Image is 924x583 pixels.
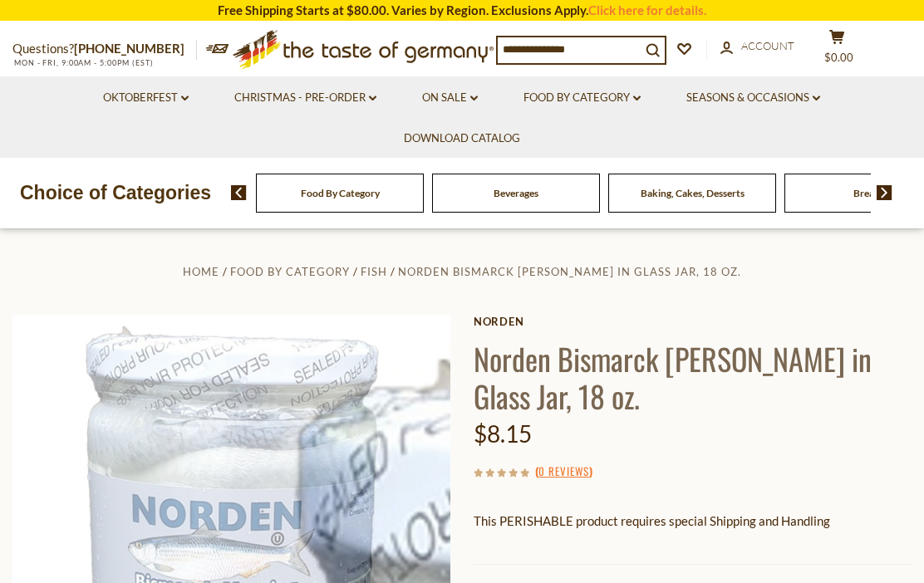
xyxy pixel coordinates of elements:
a: Oktoberfest [103,89,189,107]
a: Food By Category [230,265,350,278]
p: Questions? [12,38,197,60]
a: Download Catalog [404,130,520,148]
span: Account [741,39,794,52]
a: Click here for details. [588,2,706,17]
a: Breads [853,187,884,199]
a: On Sale [422,89,478,107]
li: We will ship this product in heat-protective packaging and ice. [489,544,912,565]
a: Seasons & Occasions [686,89,820,107]
span: $8.15 [474,419,532,448]
span: $0.00 [824,51,853,64]
span: ( ) [535,463,592,479]
h1: Norden Bismarck [PERSON_NAME] in Glass Jar, 18 oz. [474,340,912,414]
a: Beverages [494,187,538,199]
img: previous arrow [231,185,247,200]
p: This PERISHABLE product requires special Shipping and Handling [474,511,912,532]
img: next arrow [877,185,892,200]
a: 0 Reviews [538,463,589,481]
a: Food By Category [301,187,380,199]
a: Food By Category [523,89,641,107]
a: [PHONE_NUMBER] [74,41,184,56]
a: Fish [361,265,387,278]
a: Norden [474,315,912,328]
span: MON - FRI, 9:00AM - 5:00PM (EST) [12,58,154,67]
a: Account [720,37,794,56]
button: $0.00 [812,29,862,71]
a: Christmas - PRE-ORDER [234,89,376,107]
a: Norden Bismarck [PERSON_NAME] in Glass Jar, 18 oz. [398,265,741,278]
a: Home [183,265,219,278]
a: Baking, Cakes, Desserts [641,187,745,199]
